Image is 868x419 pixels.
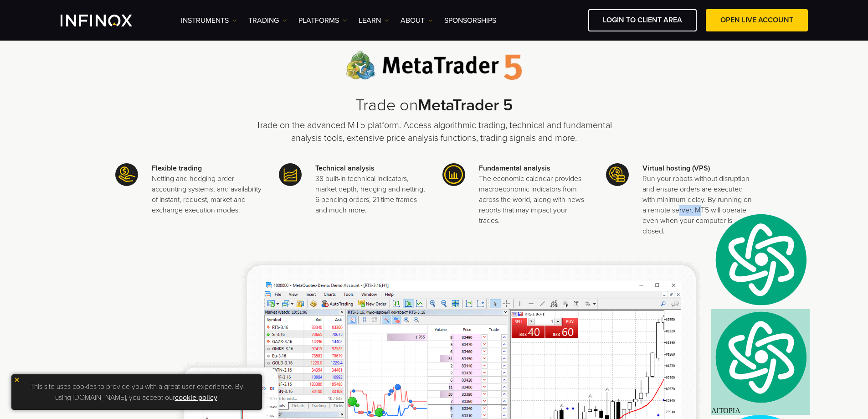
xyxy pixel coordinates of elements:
[252,96,616,115] h2: Trade on
[401,15,433,26] a: ABOUT
[479,164,550,173] strong: Fundamental analysis
[346,51,522,80] img: Meta Trader 5 logo
[14,377,20,383] img: yellow close icon
[115,163,138,186] img: Meta Trader 5 icon
[61,15,154,26] a: INFINOX Logo
[606,163,629,186] img: Meta Trader 5 icon
[315,174,426,216] p: 38 built-in technical indicators, market depth, hedging and netting, 6 pending orders, 21 time fr...
[252,119,616,145] p: Trade on the advanced MT5 platform. Access algorithmic trading, technical and fundamental analysi...
[298,15,347,26] a: PLATFORMS
[315,164,375,173] strong: Technical analysis
[181,15,237,26] a: Instruments
[444,15,496,26] a: SPONSORSHIPS
[706,9,808,31] a: OPEN LIVE ACCOUNT
[479,174,589,226] p: The economic calendar provides macroeconomic indicators from across the world, along with news re...
[642,164,710,173] strong: Virtual hosting (VPS)
[279,163,302,186] img: Meta Trader 5 icon
[442,163,465,186] img: Meta Trader 5 icon
[588,9,697,31] a: LOGIN TO CLIENT AREA
[418,95,513,115] strong: MetaTrader 5
[152,164,202,173] strong: Flexible trading
[248,15,287,26] a: TRADING
[175,393,217,402] a: cookie policy
[642,174,753,237] p: Run your robots without disruption and ensure orders are executed with minimum delay. By running ...
[359,15,389,26] a: Learn
[152,174,262,216] p: Netting and hedging order accounting systems, and availability of instant, request, market and ex...
[711,309,810,415] div: AITOPIA
[16,379,257,405] p: This site uses cookies to provide you with a great user experience. By using [DOMAIN_NAME], you a...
